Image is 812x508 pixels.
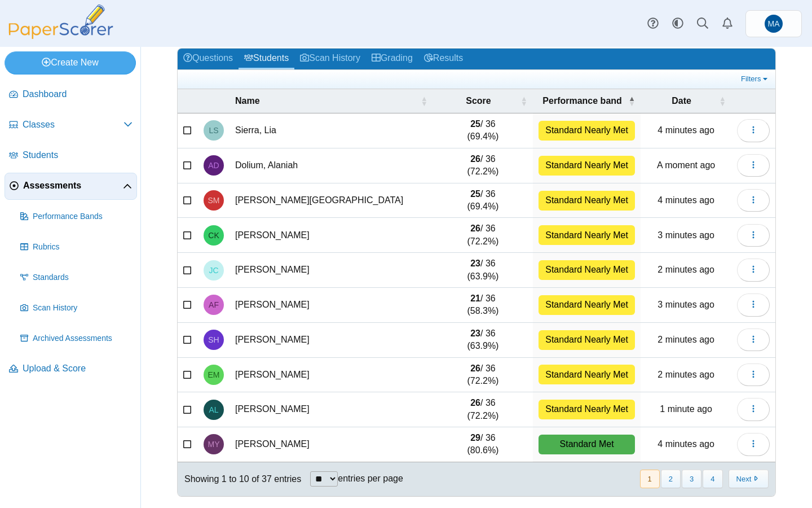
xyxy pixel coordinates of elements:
[657,230,714,240] time: Oct 4, 2025 at 1:03 PM
[209,126,218,134] span: Lia Sierra
[539,121,635,141] div: Standard Nearly Met
[208,196,220,204] span: Sofia Meszaros
[433,183,533,218] td: / 36 (69.4%)
[23,149,133,161] span: Students
[539,225,635,245] div: Standard Nearly Met
[16,203,137,230] a: Performance Bands
[433,288,533,323] td: / 36 (58.3%)
[657,300,714,309] time: Oct 4, 2025 at 1:04 PM
[539,330,635,350] div: Standard Nearly Met
[5,5,117,39] img: PaperScorer
[657,439,714,449] time: Oct 4, 2025 at 1:03 PM
[433,113,533,148] td: / 36 (69.4%)
[23,179,123,192] span: Assessments
[520,95,527,107] span: Score : Activate to sort
[470,189,480,199] b: 25
[539,295,635,315] div: Standard Nearly Met
[470,364,480,373] b: 26
[230,148,433,183] td: Dolium, Alaniah
[768,20,780,28] span: Marymount Admissions
[16,234,137,261] a: Rubrics
[433,148,533,183] td: / 36 (72.2%)
[470,294,480,303] b: 21
[33,303,133,314] span: Scan History
[539,400,635,419] div: Standard Nearly Met
[661,470,681,488] button: 2
[729,470,769,488] button: Next
[235,95,418,107] span: Name
[16,295,137,322] a: Scan History
[230,183,433,218] td: [PERSON_NAME][GEOGRAPHIC_DATA]
[470,433,480,443] b: 29
[470,119,480,129] b: 25
[433,392,533,427] td: / 36 (72.2%)
[23,88,133,100] span: Dashboard
[5,31,117,41] a: PaperScorer
[208,371,220,379] span: Eva Montero
[5,112,137,139] a: Classes
[230,218,433,253] td: [PERSON_NAME]
[646,95,717,107] span: Date
[657,125,714,135] time: Oct 4, 2025 at 1:03 PM
[657,160,715,170] time: Oct 4, 2025 at 1:07 PM
[366,49,418,69] a: Grading
[33,272,133,283] span: Standards
[715,11,740,36] a: Alerts
[657,370,714,379] time: Oct 4, 2025 at 1:04 PM
[470,329,480,338] b: 23
[657,265,714,274] time: Oct 4, 2025 at 1:05 PM
[178,49,239,69] a: Questions
[433,253,533,288] td: / 36 (63.9%)
[178,462,301,496] div: Showing 1 to 10 of 37 entries
[470,398,480,408] b: 26
[230,113,433,148] td: Sierra, Lia
[639,470,769,488] nav: pagination
[5,51,136,74] a: Create New
[230,427,433,462] td: [PERSON_NAME]
[208,231,219,239] span: Chloe Kehyaian
[539,260,635,280] div: Standard Nearly Met
[239,49,294,69] a: Students
[16,264,137,291] a: Standards
[703,470,722,488] button: 4
[209,406,218,414] span: Amelia Lipson
[628,95,635,107] span: Performance band : Activate to invert sorting
[421,95,427,107] span: Name : Activate to sort
[5,142,137,169] a: Students
[470,259,480,268] b: 23
[294,49,366,69] a: Scan History
[470,224,480,233] b: 26
[33,333,133,344] span: Archived Assessments
[433,358,533,393] td: / 36 (72.2%)
[539,156,635,176] div: Standard Nearly Met
[5,356,137,383] a: Upload & Score
[208,440,220,448] span: Millicent Youngren
[657,335,714,344] time: Oct 4, 2025 at 1:04 PM
[230,358,433,393] td: [PERSON_NAME]
[208,336,219,344] span: Sophia Heaning
[230,288,433,323] td: [PERSON_NAME]
[208,161,219,169] span: Alaniah Dolium
[209,301,219,309] span: Adele Faulkner
[230,392,433,427] td: [PERSON_NAME]
[765,15,783,33] span: Marymount Admissions
[23,362,133,375] span: Upload & Score
[539,435,635,454] div: Standard Met
[660,404,712,414] time: Oct 4, 2025 at 1:05 PM
[16,325,137,352] a: Archived Assessments
[640,470,660,488] button: 1
[338,474,403,483] label: entries per page
[230,323,433,358] td: [PERSON_NAME]
[433,218,533,253] td: / 36 (72.2%)
[439,95,518,107] span: Score
[433,323,533,358] td: / 36 (63.9%)
[433,427,533,462] td: / 36 (80.6%)
[230,253,433,288] td: [PERSON_NAME]
[539,95,626,107] span: Performance band
[470,154,480,164] b: 26
[418,49,469,69] a: Results
[33,211,133,222] span: Performance Bands
[657,195,714,205] time: Oct 4, 2025 at 1:03 PM
[209,266,218,274] span: Josephine Capella
[682,470,701,488] button: 3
